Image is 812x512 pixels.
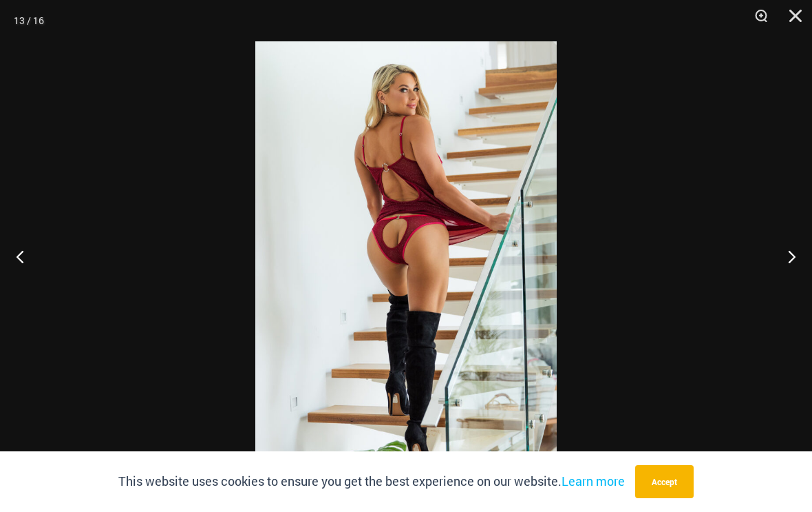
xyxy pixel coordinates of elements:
a: Learn more [562,473,625,489]
img: Guilty Pleasures Red 1260 Slip 6045 Thong 05 [255,41,557,493]
div: 13 / 16 [14,10,44,31]
button: Next [760,222,812,291]
p: This website uses cookies to ensure you get the best experience on our website. [118,471,625,492]
button: Accept [635,465,694,498]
